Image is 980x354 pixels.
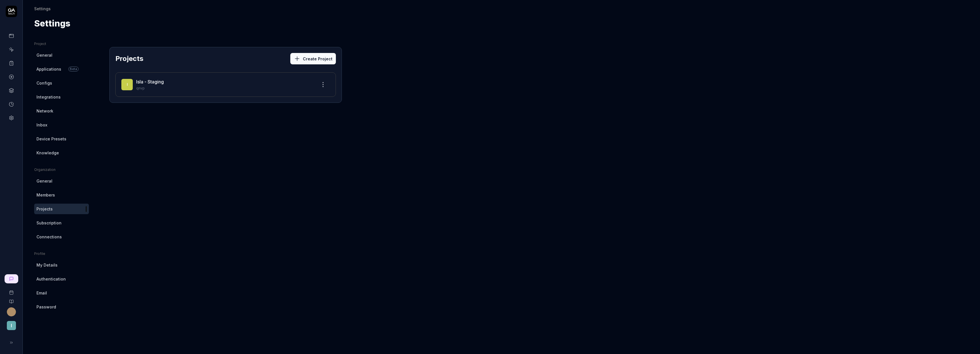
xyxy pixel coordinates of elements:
span: I [7,321,16,330]
a: Projects [34,204,89,214]
p: qnvp [136,86,313,91]
span: Projects [36,206,53,212]
span: I [121,79,133,90]
a: Authentication [34,274,89,284]
button: Create Project [290,53,336,64]
a: Integrations [34,92,89,102]
a: ApplicationsBeta [34,64,89,74]
span: Applications [36,66,61,72]
span: Connections [36,234,62,240]
span: My Details [36,262,58,268]
span: Authentication [36,276,66,282]
a: Members [34,190,89,200]
a: General [34,50,89,60]
div: Settings [34,6,51,11]
span: Integrations [36,94,61,100]
a: Book a call with us [2,286,20,295]
span: Inbox [36,122,47,128]
a: General [34,176,89,186]
span: Configs [36,80,52,86]
span: Network [36,108,53,114]
span: General [36,178,52,184]
a: Device Presets [34,134,89,144]
h1: Settings [34,17,70,30]
div: Project [34,41,89,46]
h2: Projects [115,54,143,64]
span: Members [36,192,55,198]
a: My Details [34,260,89,270]
a: Email [34,288,89,298]
a: Inbox [34,120,89,130]
div: Organization [34,167,89,172]
a: New conversation [5,274,18,283]
div: Profile [34,251,89,256]
button: I [2,316,20,331]
span: Subscription [36,220,62,226]
a: Documentation [2,295,20,304]
a: Knowledge [34,148,89,158]
a: Configs [34,78,89,88]
a: Network [34,106,89,116]
a: Subscription [34,218,89,228]
span: Device Presets [36,136,66,142]
a: Connections [34,232,89,242]
span: Knowledge [36,150,59,156]
a: Password [34,302,89,312]
span: General [36,52,52,58]
a: Isla - Staging [136,79,164,85]
span: Email [36,290,47,296]
span: Password [36,304,56,310]
span: Beta [68,67,79,71]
